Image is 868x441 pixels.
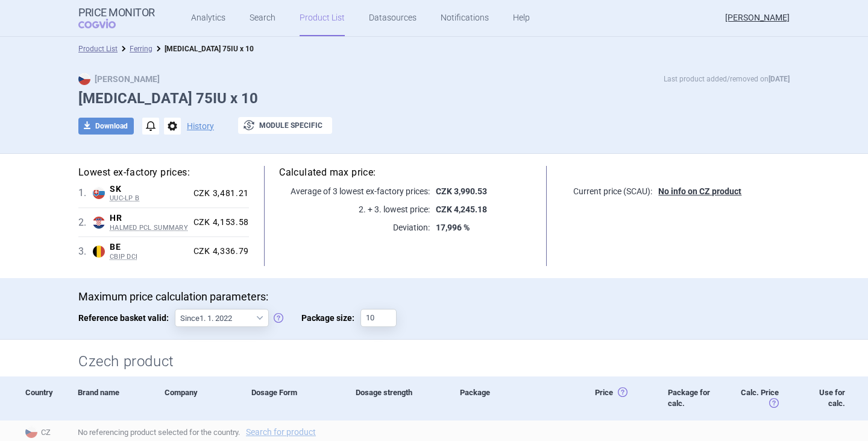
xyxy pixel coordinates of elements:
div: Dosage strength [347,376,451,420]
span: 2 . [78,215,93,230]
h5: Calculated max price: [279,166,532,179]
strong: [DATE] [769,75,790,83]
span: No referencing product selected for the country. [78,425,868,439]
h1: [MEDICAL_DATA] 75IU x 10 [78,90,790,107]
button: History [187,122,214,130]
li: Product List [78,43,118,55]
a: Search for product [246,428,316,436]
span: Package size: [301,309,360,327]
div: Brand name [69,376,156,420]
strong: [PERSON_NAME] [78,74,160,84]
p: 2. + 3. lowest price: [279,203,430,215]
img: Croatia [93,217,105,229]
img: Belgium [93,246,105,258]
h2: Czech product [78,352,790,372]
li: Menopur 75IU x 10 [153,43,254,55]
a: Ferring [130,45,153,53]
strong: Price Monitor [78,7,155,19]
button: Module specific [238,117,332,134]
input: Package size: [360,309,397,327]
div: Calc. Price [724,376,793,420]
span: SK [110,184,189,195]
div: Country [22,376,69,420]
select: Reference basket valid: [175,309,269,327]
div: Company [156,376,242,420]
p: Average of 3 lowest ex-factory prices: [279,185,430,197]
span: BE [110,242,189,253]
img: Slovakia [93,187,105,199]
h5: Lowest ex-factory prices: [78,166,249,179]
img: Czech Republic [25,426,37,438]
p: Current price (SCAU): [562,185,652,197]
strong: CZK 4,245.18 [436,205,487,214]
p: Deviation: [279,221,430,233]
span: 1 . [78,186,93,200]
span: Reference basket valid: [78,309,175,327]
strong: CZK 3,990.53 [436,186,487,196]
li: Ferring [118,43,153,55]
p: Maximum price calculation parameters: [78,290,790,303]
a: Product List [78,45,118,53]
span: HR [110,213,189,224]
p: Last product added/removed on [664,73,790,85]
a: Price MonitorCOGVIO [78,7,155,30]
div: Dosage Form [242,376,347,420]
button: Download [78,118,134,135]
span: COGVIO [78,19,133,28]
div: CZK 4,336.79 [189,246,249,257]
img: CZ [78,73,90,85]
div: CZK 4,153.58 [189,217,249,228]
div: Use for calc. [794,376,851,420]
span: 3 . [78,244,93,259]
span: HALMED PCL SUMMARY [110,224,189,232]
div: CZK 3,481.21 [189,188,249,199]
div: Package for calc. [659,376,724,420]
div: Package [451,376,555,420]
strong: [MEDICAL_DATA] 75IU x 10 [165,45,254,53]
strong: 17,996 % [436,223,470,232]
div: Price [555,376,659,420]
strong: No info on CZ product [658,186,741,196]
span: UUC-LP B [110,194,189,203]
span: CZ [22,424,69,439]
span: CBIP DCI [110,253,189,261]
